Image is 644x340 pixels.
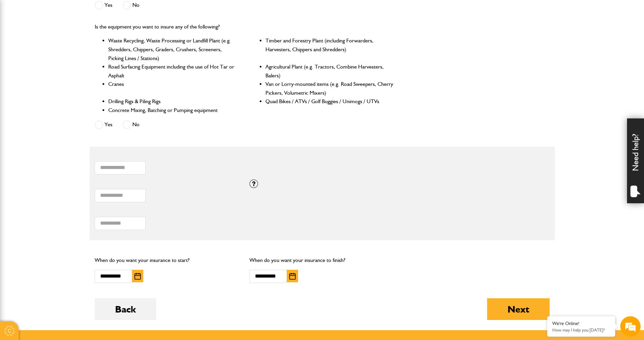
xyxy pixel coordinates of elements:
li: Concrete Mixing, Batching or Pumping equipment [108,106,237,115]
p: How may I help you today? [552,327,610,333]
p: When do you want your insurance to start? [95,256,240,265]
li: Waste Recycling, Waste Processing or Landfill Plant (e.g. Shredders, Chippers, Graders, Crushers,... [108,36,237,62]
li: Agricultural Plant (e.g. Tractors, Combine Harvesters, Balers) [265,62,394,80]
img: Choose date [134,273,141,280]
label: No [123,1,140,10]
li: Road Surfacing Equipment including the use of Hot Tar or Asphalt [108,62,237,80]
p: When do you want your insurance to finish? [250,256,394,265]
li: Van or Lorry-mounted items (e.g. Road Sweepers, Cherry Pickers, Volumetric Mixers) [265,80,394,97]
li: Cranes [108,80,237,97]
button: Back [95,298,156,320]
div: Need help? [627,118,644,203]
label: Yes [95,1,112,10]
p: Is the equipment you want to insure any of the following? [95,22,394,31]
li: Drilling Rigs & Piling Rigs [108,97,237,106]
label: Yes [95,120,112,129]
li: Quad Bikes / ATVs / Golf Buggies / Unimogs / UTVs [265,97,394,106]
div: We're Online! [552,321,610,326]
li: Timber and Forestry Plant (including Forwarders, Harvesters, Chippers and Shredders) [265,36,394,62]
button: Next [487,298,550,320]
img: Choose date [289,273,296,280]
label: No [123,120,140,129]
